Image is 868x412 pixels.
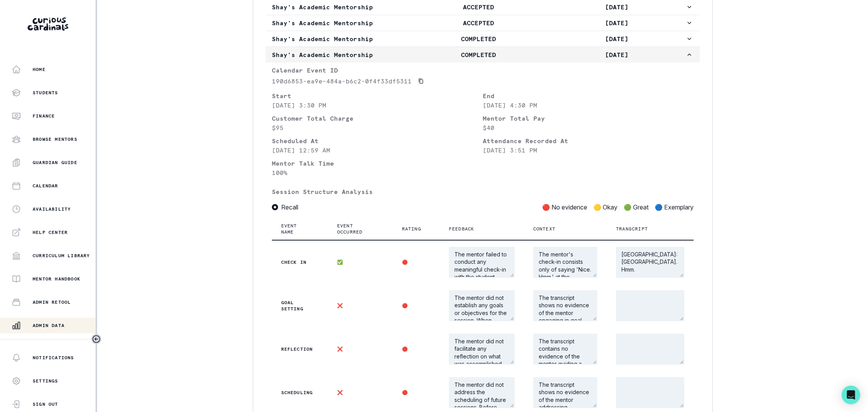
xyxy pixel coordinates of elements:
p: Transcript [616,226,648,232]
p: Session Structure Analysis [272,187,694,196]
textarea: The mentor did not facilitate any reflection on what was accomplished during the session. Before ... [449,334,515,365]
p: Attendance Recorded At [483,136,694,145]
p: ❌ [337,346,383,352]
p: 🔴 No evidence [542,203,587,212]
p: Mentor Talk Time [272,159,483,168]
p: Students [33,90,58,96]
p: Help Center [33,229,68,235]
p: Customer Total Charge [272,114,483,123]
textarea: The transcript contains no evidence of the mentor guiding a reflection on progress or learning du... [533,334,597,365]
p: Sign Out [33,401,58,407]
span: Recall [281,203,298,212]
p: Curriculum Library [33,253,90,259]
p: End [483,91,694,100]
p: Finance [33,113,55,119]
p: 🔴 [402,303,430,309]
p: Goal setting [281,299,318,312]
p: Admin Retool [33,299,71,305]
p: Scheduling [281,389,318,396]
p: Calendar [33,183,58,189]
p: COMPLETED [410,34,548,43]
p: Shay's Academic Mentorship [272,2,410,12]
p: Browse Mentors [33,136,77,142]
p: 190d6853-ea9e-484a-b6c2-0f4f33df5311 [272,76,412,86]
textarea: The mentor did not establish any goals or objectives for the session. When beginning a session, a... [449,290,515,321]
p: Shay's Academic Mentorship [272,18,410,28]
p: [DATE] [548,50,685,59]
button: Shay's Academic MentorshipCOMPLETED[DATE] [266,47,700,62]
p: [DATE] [548,2,685,12]
button: Shay's Academic MentorshipACCEPTED[DATE] [266,15,700,31]
p: [DATE] [548,18,685,28]
p: 🔵 Exemplary [655,203,694,212]
p: [DATE] 3:51 PM [483,145,694,155]
p: Mentor Total Pay [483,114,694,123]
p: COMPLETED [410,50,548,59]
p: 🔴 [402,259,430,265]
p: Scheduled At [272,136,483,145]
p: Mentor Handbook [33,276,80,282]
p: 🔴 [402,389,430,396]
p: Event occurred [337,223,374,235]
p: [DATE] 4:30 PM [483,100,694,110]
p: ACCEPTED [410,2,548,12]
p: Admin Data [33,322,64,329]
p: Event Name [281,223,309,235]
p: Check In [281,259,318,265]
p: Home [33,66,45,73]
textarea: [GEOGRAPHIC_DATA]: [GEOGRAPHIC_DATA]. Hmm. [616,247,684,278]
p: ❌ [337,303,383,309]
p: [DATE] 3:30 PM [272,100,483,110]
p: Guardian Guide [33,159,77,166]
p: Shay's Academic Mentorship [272,34,410,43]
button: Toggle sidebar [91,334,101,344]
p: $40 [483,123,694,132]
p: ✅ [337,259,383,265]
p: Feedback [449,226,475,232]
p: [DATE] [548,34,685,43]
p: [DATE] 12:59 AM [272,145,483,155]
button: Shay's Academic MentorshipCOMPLETED[DATE] [266,31,700,47]
p: 🟡 Okay [593,203,618,212]
textarea: The transcript shows no evidence of the mentor engaging in goal setting for the session. [533,290,597,321]
p: Start [272,91,483,100]
p: Shay's Academic Mentorship [272,50,410,59]
p: 🟢 Great [624,203,649,212]
textarea: The mentor failed to conduct any meaningful check-in with the student. Instead of starting with '... [449,247,515,278]
p: ACCEPTED [410,18,548,28]
textarea: The mentor did not address the scheduling of future sessions. Before ending each session, the men... [449,377,515,408]
div: Open Intercom Messenger [842,386,860,404]
textarea: The transcript shows no evidence of the mentor addressing scheduling for future sessions. [533,377,597,408]
p: Rating [402,226,421,232]
p: Availability [33,206,71,212]
button: Copied to clipboard [415,75,427,87]
p: 100 % [272,168,483,177]
p: Context [533,226,555,232]
p: $95 [272,123,483,132]
img: Curious Cardinals Logo [28,17,68,31]
textarea: The mentor's check-in consists only of saying 'Nice. Hmm.' at the beginning of the session, which... [533,247,597,278]
p: Reflection [281,346,318,352]
p: ❌ [337,389,383,396]
p: 🔴 [402,346,430,352]
p: Settings [33,378,58,384]
p: Calendar Event ID [272,66,694,75]
p: Notifications [33,355,74,361]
